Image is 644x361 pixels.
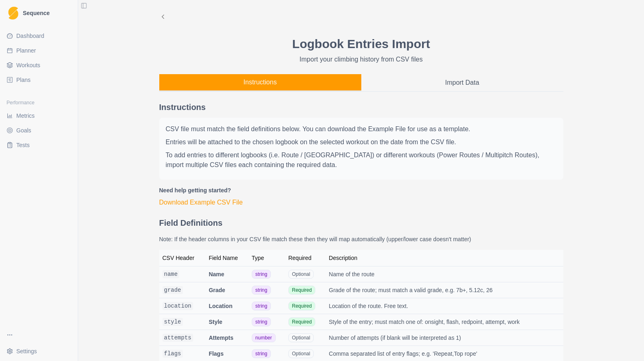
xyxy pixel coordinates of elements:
p: Entries will be attached to the chosen logbook on the selected workout on the date from the CSV f... [166,137,557,147]
a: Dashboard [3,29,75,42]
a: LogoSequence [3,3,75,23]
span: Required [288,317,316,326]
a: Workouts [3,59,75,72]
code: name [163,270,180,278]
td: Grade of the route; must match a valid grade, e.g. 7b+, 5.12c, 26 [325,282,563,298]
span: string [252,302,271,310]
code: style [163,318,183,326]
td: Attempts [205,330,248,346]
td: Style [205,314,248,330]
p: CSV file must match the field definitions below. You can download the Example File for use as a t... [166,124,557,134]
span: Metrics [16,112,35,120]
th: Type [248,250,285,266]
button: Import Data [361,74,563,91]
span: Tests [16,141,30,149]
th: Field Name [205,250,248,266]
span: Optional [288,270,314,279]
span: string [252,270,271,279]
div: Performance [3,96,75,109]
span: Optional [288,349,314,358]
span: string [252,317,271,326]
td: Grade [205,282,248,298]
td: Location [205,298,248,314]
td: Location of the route. Free text. [325,298,563,314]
p: Need help getting started? [159,186,563,194]
span: Dashboard [16,32,44,40]
span: number [252,333,276,342]
th: CSV Header [159,250,206,266]
h2: Instructions [159,101,563,113]
span: Required [288,302,316,310]
th: Description [325,250,563,266]
code: grade [163,286,183,294]
span: Workouts [16,61,40,69]
a: Plans [3,73,75,86]
span: Sequence [23,10,50,16]
td: Number of attempts (if blank will be interpreted as 1) [325,330,563,346]
span: Required [288,286,316,295]
a: Tests [3,139,75,152]
span: string [252,349,271,358]
span: Goals [16,126,31,134]
button: Download Example CSV File [159,198,243,207]
h2: Field Definitions [159,217,563,229]
a: Goals [3,124,75,137]
td: Name [205,266,248,282]
p: To add entries to different logbooks (i.e. Route / [GEOGRAPHIC_DATA]) or different workouts (Powe... [166,150,557,170]
button: Settings [3,345,75,358]
p: Note: If the header columns in your CSV file match these then they will map automatically (upper/... [159,235,563,243]
a: Metrics [3,109,75,122]
span: string [252,286,271,295]
p: Import your climbing history from CSV files [159,55,563,64]
button: Instructions [159,74,361,91]
span: Planner [16,46,36,55]
span: Optional [288,333,314,342]
code: attempts [163,334,193,342]
th: Required [285,250,326,266]
a: Planner [3,44,75,57]
img: Logo [8,7,18,20]
span: Plans [16,76,31,84]
code: location [163,302,193,310]
td: Style of the entry; must match one of: onsight, flash, redpoint, attempt, work [325,314,563,330]
code: flags [163,350,183,358]
td: Name of the route [325,266,563,282]
h1: Logbook Entries Import [159,37,563,51]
